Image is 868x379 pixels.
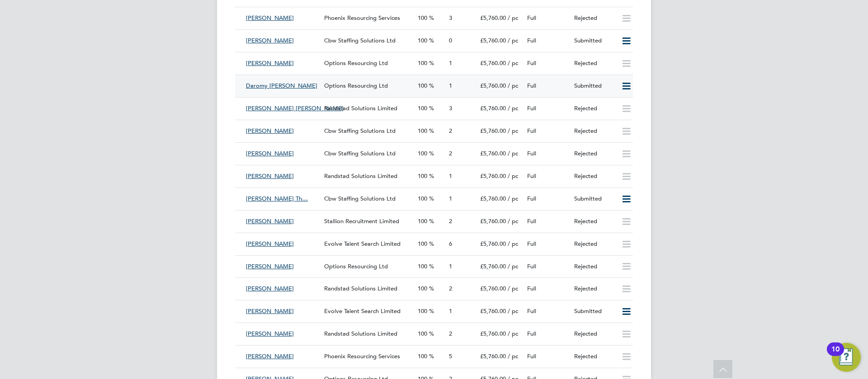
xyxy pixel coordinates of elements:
span: Options Resourcing Ltd [324,59,388,67]
div: Rejected [571,146,618,161]
span: [PERSON_NAME] [246,262,294,270]
span: 1 [449,262,452,270]
span: 2 [449,127,452,135]
span: 100 [418,14,427,22]
span: Full [527,127,536,135]
div: Rejected [571,169,618,184]
span: Options Resourcing Ltd [324,82,388,89]
div: Rejected [571,56,618,71]
span: / pc [508,285,518,292]
span: Evolve Talent Search Limited [324,240,401,248]
div: Submitted [571,192,618,206]
div: Rejected [571,349,618,364]
span: Full [527,352,536,360]
span: Daromy [PERSON_NAME] [246,82,317,89]
span: £5,760.00 [480,352,506,360]
span: Full [527,104,536,112]
span: 6 [449,240,452,248]
span: / pc [508,82,518,89]
span: 100 [418,172,427,180]
span: / pc [508,150,518,157]
span: [PERSON_NAME] [246,172,294,180]
span: [PERSON_NAME] [246,150,294,157]
span: 100 [418,240,427,248]
span: 1 [449,195,452,202]
div: Submitted [571,304,618,319]
span: 100 [418,330,427,337]
span: Full [527,59,536,67]
span: [PERSON_NAME] [246,37,294,44]
span: 100 [418,37,427,44]
span: £5,760.00 [480,104,506,112]
span: 1 [449,307,452,315]
span: Full [527,37,536,44]
div: Rejected [571,237,618,252]
span: 100 [418,82,427,89]
span: £5,760.00 [480,37,506,44]
span: 100 [418,195,427,202]
span: Full [527,217,536,225]
span: / pc [508,240,518,248]
span: 1 [449,82,452,89]
span: Full [527,262,536,270]
button: Open Resource Center, 10 new notifications [832,343,861,372]
span: £5,760.00 [480,240,506,248]
span: 100 [418,104,427,112]
span: 1 [449,172,452,180]
span: Randstad Solutions Limited [324,172,397,180]
span: Cbw Staffing Solutions Ltd [324,37,396,44]
span: £5,760.00 [480,217,506,225]
span: £5,760.00 [480,285,506,292]
span: / pc [508,352,518,360]
span: [PERSON_NAME] [246,285,294,292]
span: Full [527,150,536,157]
span: 100 [418,59,427,67]
span: [PERSON_NAME] [246,217,294,225]
span: 3 [449,104,452,112]
span: Full [527,195,536,202]
span: £5,760.00 [480,150,506,157]
span: / pc [508,307,518,315]
span: / pc [508,59,518,67]
span: / pc [508,217,518,225]
span: £5,760.00 [480,262,506,270]
span: Full [527,14,536,22]
span: Phoenix Resourcing Services [324,14,400,22]
span: [PERSON_NAME] [246,240,294,248]
span: £5,760.00 [480,14,506,22]
span: [PERSON_NAME] [246,307,294,315]
span: / pc [508,330,518,337]
span: £5,760.00 [480,59,506,67]
span: / pc [508,37,518,44]
span: Cbw Staffing Solutions Ltd [324,195,396,202]
span: £5,760.00 [480,127,506,135]
span: Full [527,172,536,180]
span: 100 [418,150,427,157]
div: Rejected [571,281,618,296]
div: Rejected [571,101,618,116]
span: Phoenix Resourcing Services [324,352,400,360]
span: Full [527,240,536,248]
span: / pc [508,262,518,270]
span: Full [527,285,536,292]
span: 100 [418,262,427,270]
div: Submitted [571,79,618,94]
span: 2 [449,217,452,225]
span: £5,760.00 [480,330,506,337]
span: / pc [508,14,518,22]
span: Options Resourcing Ltd [324,262,388,270]
span: Full [527,330,536,337]
span: 2 [449,330,452,337]
span: [PERSON_NAME] [246,14,294,22]
span: Randstad Solutions Limited [324,285,397,292]
span: 3 [449,14,452,22]
span: Stallion Recruitment Limited [324,217,399,225]
span: / pc [508,172,518,180]
span: £5,760.00 [480,195,506,202]
span: Randstad Solutions Limited [324,104,397,112]
span: / pc [508,127,518,135]
div: Rejected [571,11,618,26]
span: 1 [449,59,452,67]
span: Cbw Staffing Solutions Ltd [324,150,396,157]
span: 100 [418,352,427,360]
